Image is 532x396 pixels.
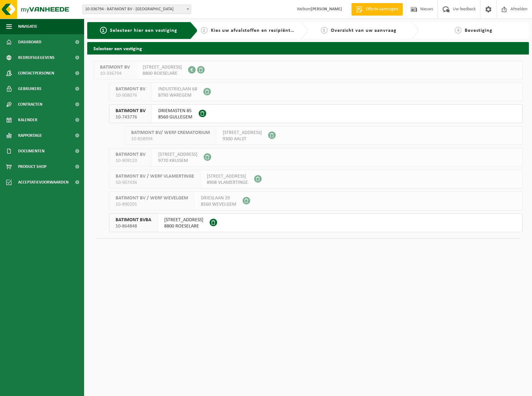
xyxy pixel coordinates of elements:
[109,213,523,232] button: BATIMONT BVBA 10-864848 [STREET_ADDRESS]8800 ROESELARE
[116,86,145,92] span: BATIMONT BV
[158,86,197,92] span: INDUSTRIELAAN 68
[18,97,42,112] span: Contracten
[18,65,54,81] span: Contactpersonen
[131,136,210,142] span: 10-858994
[116,195,188,201] span: BATIMONT BV / WERF WEVELGEM
[82,5,191,14] span: 10-336794 - BATIMONT BV - ROESELARE
[110,28,177,33] span: Selecteer hier een vestiging
[116,92,145,98] span: 10-908076
[116,217,151,223] span: BATIMONT BVBA
[18,174,69,190] span: Acceptatievoorwaarden
[18,81,41,97] span: Gebruikers
[83,5,191,14] span: 10-336794 - BATIMONT BV - ROESELARE
[158,108,192,114] span: DRIEMASTEN 85
[18,128,42,143] span: Rapportage
[116,114,145,120] span: 10-743776
[131,130,210,136] span: BATIMONT BV/ WERF CREMATORIUM
[116,158,145,164] span: 10-909120
[201,201,236,208] span: 8560 WEVELGEM
[18,112,37,128] span: Kalender
[465,28,492,33] span: Bevestiging
[100,64,130,70] span: BATIMONT BV
[116,108,145,114] span: BATIMONT BV
[143,70,182,77] span: 8800 ROESELARE
[158,114,192,120] span: 8560 GULLEGEM
[321,27,328,34] span: 3
[164,217,203,223] span: [STREET_ADDRESS]
[223,130,262,136] span: [STREET_ADDRESS]
[143,64,182,70] span: [STREET_ADDRESS]
[201,27,208,34] span: 2
[201,195,236,201] span: DRIESLAAN 29
[116,179,194,186] span: 10-907436
[18,143,45,159] span: Documenten
[109,104,523,123] button: BATIMONT BV 10-743776 DRIEMASTEN 858560 GULLEGEM
[207,179,248,186] span: 8908 VLAMERTINGE
[87,42,529,54] h2: Selecteer een vestiging
[116,151,145,158] span: BATIMONT BV
[18,34,41,50] span: Dashboard
[158,151,197,158] span: [STREET_ADDRESS]
[211,28,297,33] span: Kies uw afvalstoffen en recipiënten
[455,27,462,34] span: 4
[207,173,248,179] span: [STREET_ADDRESS]
[311,7,342,12] strong: [PERSON_NAME]
[18,159,46,174] span: Product Shop
[164,223,203,229] span: 8800 ROESELARE
[223,136,262,142] span: 9300 AALST
[116,223,151,229] span: 10-864848
[364,6,400,12] span: Offerte aanvragen
[331,28,397,33] span: Overzicht van uw aanvraag
[351,3,403,16] a: Offerte aanvragen
[116,201,188,208] span: 10-890201
[158,158,197,164] span: 9770 KRUISEM
[18,50,55,65] span: Bedrijfsgegevens
[100,70,130,77] span: 10-336794
[116,173,194,179] span: BATIMONT BV / WERF VLAMERTINGE
[18,19,37,34] span: Navigatie
[100,27,107,34] span: 1
[158,92,197,98] span: 8790 WAREGEM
